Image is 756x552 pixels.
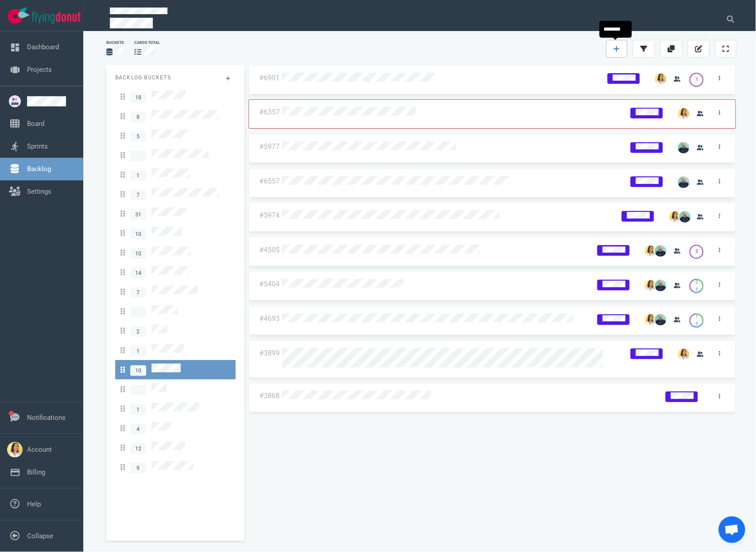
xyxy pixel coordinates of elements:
[678,176,690,188] img: 26
[260,142,280,151] a: #5977
[678,348,690,360] img: 26
[115,106,236,126] a: 8
[130,112,146,122] span: 8
[115,282,236,301] a: 7
[130,346,146,356] span: 1
[130,268,146,278] span: 14
[260,391,280,400] a: #3868
[130,248,146,259] span: 10
[655,73,666,85] img: 26
[27,165,51,173] a: Backlog
[130,131,146,142] span: 5
[115,184,236,204] a: 7
[115,74,236,82] p: Backlog Buckets
[27,532,53,540] a: Collapse
[27,120,44,128] a: Board
[260,314,280,323] a: #4693
[115,262,236,282] a: 14
[260,177,280,185] a: #6557
[115,438,236,458] a: 12
[695,286,698,294] div: 1
[106,40,124,46] div: Buckets
[115,341,236,360] a: 1
[260,211,280,219] a: #5974
[130,365,146,376] span: 10
[27,142,48,150] a: Sprints
[27,43,59,51] a: Dashboard
[115,419,236,438] a: 4
[260,349,280,357] a: #3899
[115,321,236,341] a: 2
[695,279,698,286] div: 2
[130,190,146,200] span: 7
[130,424,146,435] span: 4
[260,74,280,82] a: #6901
[115,458,236,477] a: 9
[695,313,698,321] div: 1
[27,446,52,454] a: Account
[695,248,698,255] div: 2
[645,245,656,257] img: 26
[115,360,236,380] a: 10
[645,280,656,291] img: 26
[27,500,41,508] a: Help
[130,326,146,337] span: 2
[130,463,146,474] span: 9
[678,108,690,119] img: 26
[32,12,81,23] img: Flying Donut text logo
[115,165,236,184] a: 1
[695,76,698,83] div: 1
[27,468,45,476] a: Billing
[655,280,666,291] img: 26
[115,204,236,223] a: 31
[719,517,745,543] div: Ouvrir le chat
[130,209,146,220] span: 31
[695,321,698,328] div: 1
[115,87,236,106] a: 18
[115,126,236,145] a: 5
[679,211,691,223] img: 26
[130,443,146,454] span: 12
[130,287,146,298] span: 7
[655,314,666,325] img: 26
[130,92,146,103] span: 18
[130,404,146,415] span: 1
[27,66,52,74] a: Projects
[130,229,146,239] span: 10
[130,170,146,181] span: 1
[134,40,160,46] div: cards total
[260,108,280,116] a: #6357
[260,280,280,288] a: #5404
[678,142,690,153] img: 26
[115,223,236,243] a: 10
[27,188,51,196] a: Settings
[260,246,280,254] a: #4505
[645,314,656,325] img: 26
[115,243,236,262] a: 10
[655,245,666,257] img: 26
[115,399,236,419] a: 1
[27,414,66,422] a: Notifications
[669,211,681,223] img: 26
